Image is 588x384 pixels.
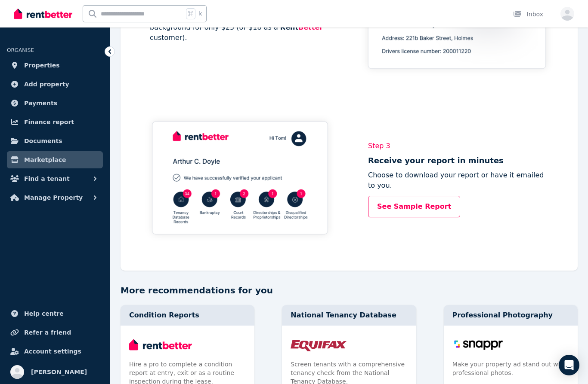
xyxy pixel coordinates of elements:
[7,305,103,322] a: Help centre
[24,346,81,357] span: Account settings
[444,305,578,326] div: Professional Photography
[368,196,460,217] a: See Sample Report
[14,7,72,20] img: RentBetter
[368,141,548,151] span: Step 3
[24,192,83,203] span: Manage Property
[7,94,103,112] a: Payments
[7,324,103,341] a: Refer a friend
[368,155,548,167] h3: Receive your report in minutes
[513,10,543,18] div: Inbox
[452,334,569,355] img: Professional Photography
[24,117,74,127] span: Finance report
[24,98,57,108] span: Payments
[7,189,103,206] button: Manage Property
[141,110,339,245] img: Step 3 for National Tenancy Database with RentBetter
[24,308,64,319] span: Help centre
[452,360,569,377] p: Make your property ad stand out with professional photos.
[199,10,202,17] span: k
[7,47,34,53] span: ORGANISE
[129,334,246,355] img: Condition Reports
[24,327,71,338] span: Refer a friend
[24,155,66,165] span: Marketplace
[121,305,254,326] div: Condition Reports
[24,79,69,89] span: Add property
[24,60,60,70] span: Properties
[24,136,62,146] span: Documents
[121,284,578,296] h5: More recommendations for you
[7,170,103,187] button: Find a tenant
[7,113,103,131] a: Finance report
[7,132,103,149] a: Documents
[24,174,70,184] span: Find a tenant
[31,367,87,377] span: [PERSON_NAME]
[7,343,103,360] a: Account settings
[7,151,103,168] a: Marketplace
[282,305,416,326] div: National Tenancy Database
[7,76,103,93] a: Add property
[291,334,407,355] img: National Tenancy Database
[559,355,579,375] div: Open Intercom Messenger
[150,12,333,43] p: Submit your report to check your tenant’s background for only $25 (or $18 as a customer).
[7,57,103,74] a: Properties
[368,170,548,191] p: Choose to download your report or have it emailed to you.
